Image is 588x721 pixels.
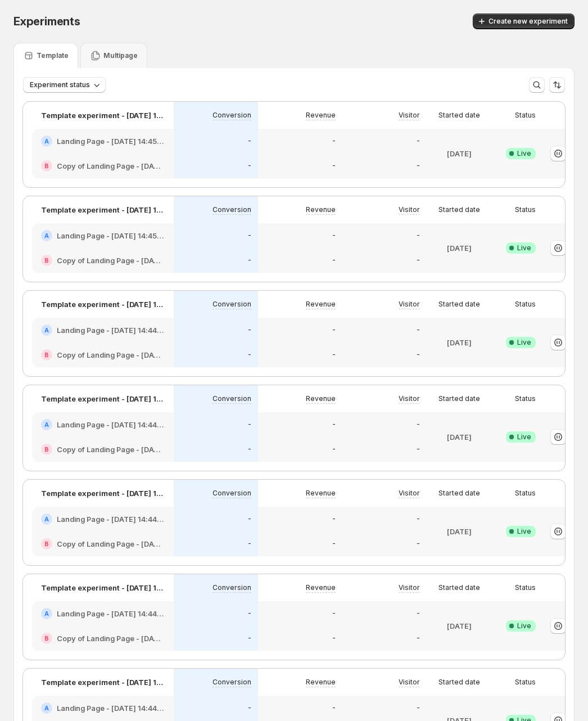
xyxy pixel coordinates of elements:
p: Conversion [212,678,251,687]
p: Visitor [399,111,420,120]
p: - [332,704,336,713]
h2: B [44,352,49,358]
span: Experiment status [30,80,90,89]
span: Create new experiment [489,17,568,26]
p: - [332,326,336,335]
p: Conversion [212,111,251,120]
p: Template [37,51,69,60]
p: - [332,445,336,454]
p: Conversion [212,300,251,309]
span: Live [517,149,531,158]
p: - [417,539,420,548]
p: Visitor [399,394,420,403]
p: Visitor [399,678,420,687]
p: [DATE] [447,242,472,254]
p: Template experiment - [DATE] 14:48:47 [41,393,165,404]
p: - [248,326,251,335]
p: Visitor [399,300,420,309]
h2: Copy of Landing Page - [DATE] 14:45:03 [57,255,165,266]
span: Live [517,527,531,536]
p: Conversion [212,394,251,403]
span: Live [517,432,531,441]
h2: B [44,163,49,169]
p: - [417,634,420,643]
p: - [248,539,251,548]
p: Conversion [212,205,251,214]
p: [DATE] [447,620,472,632]
p: Status [515,300,536,309]
button: Sort the results [549,77,565,93]
p: - [248,634,251,643]
h2: B [44,635,49,642]
p: - [248,161,251,170]
p: - [417,420,420,429]
h2: A [44,327,49,334]
p: - [417,704,420,713]
h2: Landing Page - [DATE] 14:44:43 [57,419,165,430]
span: Live [517,338,531,347]
h2: B [44,446,49,453]
h2: Copy of Landing Page - [DATE] 14:45:12 [57,160,165,172]
p: - [332,420,336,429]
p: Conversion [212,583,251,592]
p: Revenue [306,394,336,403]
p: Template experiment - [DATE] 14:46:19 [41,110,165,121]
p: Started date [438,394,480,403]
p: [DATE] [447,337,472,348]
p: - [248,350,251,359]
p: Status [515,678,536,687]
p: Started date [438,678,480,687]
p: - [417,256,420,265]
span: Live [517,244,531,253]
button: Create new experiment [473,13,575,29]
p: [DATE] [447,526,472,537]
p: Visitor [399,205,420,214]
p: Started date [438,111,480,120]
p: Multipage [103,51,138,60]
p: - [417,445,420,454]
p: Status [515,489,536,498]
h2: Landing Page - [DATE] 14:45:03 [57,230,165,241]
p: Revenue [306,300,336,309]
p: Revenue [306,678,336,687]
p: - [332,161,336,170]
p: Conversion [212,489,251,498]
h2: A [44,232,49,239]
h2: A [44,705,49,711]
p: Visitor [399,583,420,592]
p: [DATE] [447,431,472,443]
p: - [417,350,420,359]
p: - [332,539,336,548]
p: - [417,137,420,146]
h2: Landing Page - [DATE] 14:45:12 [57,136,165,147]
p: - [332,609,336,618]
p: Template experiment - [DATE] 14:48:41 [41,299,165,310]
p: - [417,515,420,524]
h2: B [44,257,49,264]
p: Template experiment - [DATE] 14:48:57 [41,582,165,593]
h2: A [44,516,49,522]
h2: A [44,138,49,145]
p: Template experiment - [DATE] 14:48:35 [41,204,165,215]
p: Started date [438,583,480,592]
p: - [332,634,336,643]
p: Status [515,111,536,120]
button: Experiment status [23,77,106,93]
p: - [248,420,251,429]
p: - [248,231,251,240]
p: Started date [438,300,480,309]
p: - [417,161,420,170]
p: Revenue [306,489,336,498]
h2: A [44,421,49,428]
p: Status [515,583,536,592]
h2: Copy of Landing Page - [DATE] 14:44:33 [57,538,165,549]
p: - [417,231,420,240]
p: Started date [438,489,480,498]
p: - [248,704,251,713]
p: - [248,515,251,524]
p: - [332,515,336,524]
p: Template experiment - [DATE] 14:48:52 [41,488,165,499]
h2: Landing Page - [DATE] 14:44:17 [57,702,165,714]
p: - [248,609,251,618]
p: Revenue [306,583,336,592]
